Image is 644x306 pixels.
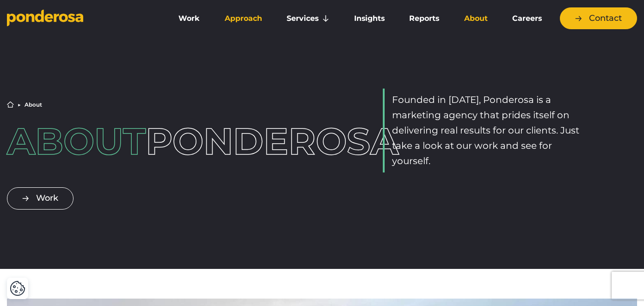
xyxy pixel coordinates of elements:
[392,92,583,169] p: Founded in [DATE], Ponderosa is a marketing agency that prides itself on delivering real results ...
[399,9,450,28] a: Reports
[7,123,261,160] h1: Ponderosa
[276,9,340,28] a: Services
[7,101,14,108] a: Home
[343,9,395,28] a: Insights
[502,9,552,28] a: Careers
[25,102,42,108] li: About
[168,9,210,28] a: Work
[214,9,273,28] a: Approach
[7,187,74,209] a: Work
[7,119,146,164] span: About
[18,102,21,108] li: ▶︎
[10,280,25,296] button: Cookie Settings
[7,9,154,28] a: Go to homepage
[10,280,25,296] img: Revisit consent button
[454,9,498,28] a: About
[560,7,637,29] a: Contact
